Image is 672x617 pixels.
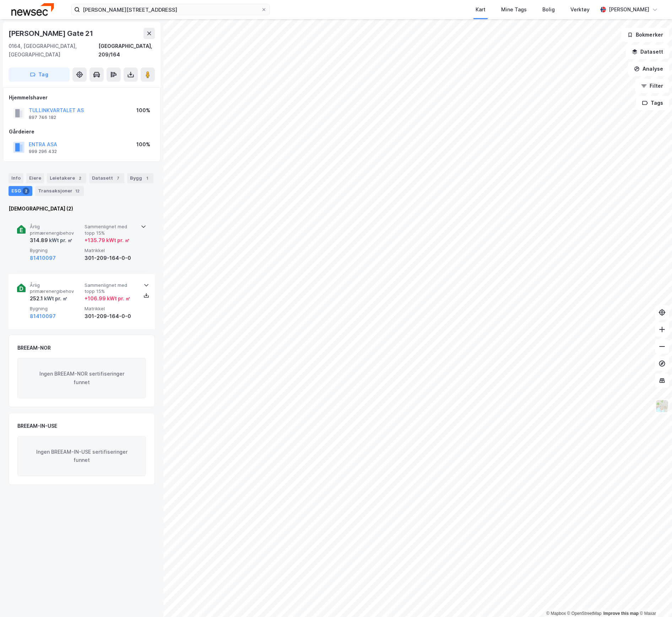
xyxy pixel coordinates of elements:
div: + 135.79 kWt pr. ㎡ [85,236,130,245]
div: 7 [114,175,121,182]
button: 81410097 [30,312,56,321]
a: Improve this map [603,611,639,616]
div: Kart [476,5,486,14]
a: Mapbox [546,611,566,616]
div: 100% [136,106,150,115]
div: Mine Tags [501,5,527,14]
div: Verktøy [570,5,590,14]
div: Eiere [26,173,44,183]
button: Analyse [628,62,669,76]
div: Kontrollprogram for chat [636,583,672,617]
div: + 106.99 kWt pr. ㎡ [85,294,130,303]
div: Bolig [542,5,555,14]
span: Årlig primærenergibehov [30,224,82,236]
div: 2 [76,175,83,182]
div: 999 296 432 [29,149,57,154]
button: 81410097 [30,254,56,262]
div: Transaksjoner [35,186,84,196]
span: Matrikkel [85,306,136,312]
div: Ingen BREEAM-IN-USE sertifiseringer funnet [17,436,146,476]
div: 12 [74,187,81,195]
img: Z [655,399,669,413]
div: Ingen BREEAM-NOR sertifiseringer funnet [17,358,146,398]
button: Tag [9,67,70,82]
div: Bygg [127,173,153,183]
a: OpenStreetMap [567,611,602,616]
span: Matrikkel [85,247,136,253]
div: [DEMOGRAPHIC_DATA] (2) [9,204,155,213]
div: [PERSON_NAME] Gate 21 [9,28,94,39]
div: 100% [136,140,150,149]
div: 301-209-164-0-0 [85,312,136,321]
div: 301-209-164-0-0 [85,254,136,262]
div: 314.89 [30,236,72,245]
span: Årlig primærenergibehov [30,282,82,295]
div: ESG [9,186,32,196]
div: 897 746 182 [29,115,56,120]
div: 1 [143,175,151,182]
div: kWt pr. ㎡ [48,236,72,245]
button: Bokmerker [621,28,669,42]
div: BREEAM-NOR [17,344,51,352]
div: BREEAM-IN-USE [17,422,57,430]
div: 252.1 [30,294,67,303]
span: Sammenlignet med topp 15% [85,282,136,295]
input: Søk på adresse, matrikkel, gårdeiere, leietakere eller personer [80,4,261,15]
div: 2 [22,187,29,195]
button: Datasett [626,45,669,59]
button: Tags [636,96,669,110]
div: Leietakere [47,173,86,183]
div: Datasett [89,173,124,183]
span: Bygning [30,247,82,253]
button: Filter [635,79,669,93]
img: newsec-logo.f6e21ccffca1b3a03d2d.png [11,3,54,16]
div: Gårdeiere [9,127,155,136]
div: [PERSON_NAME] [609,5,649,14]
div: Hjemmelshaver [9,93,155,102]
span: Bygning [30,306,82,312]
iframe: Chat Widget [636,583,672,617]
div: [GEOGRAPHIC_DATA], 209/164 [98,42,155,59]
div: kWt pr. ㎡ [43,294,67,303]
div: Info [9,173,23,183]
div: 0164, [GEOGRAPHIC_DATA], [GEOGRAPHIC_DATA] [9,42,98,59]
span: Sammenlignet med topp 15% [85,224,136,236]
